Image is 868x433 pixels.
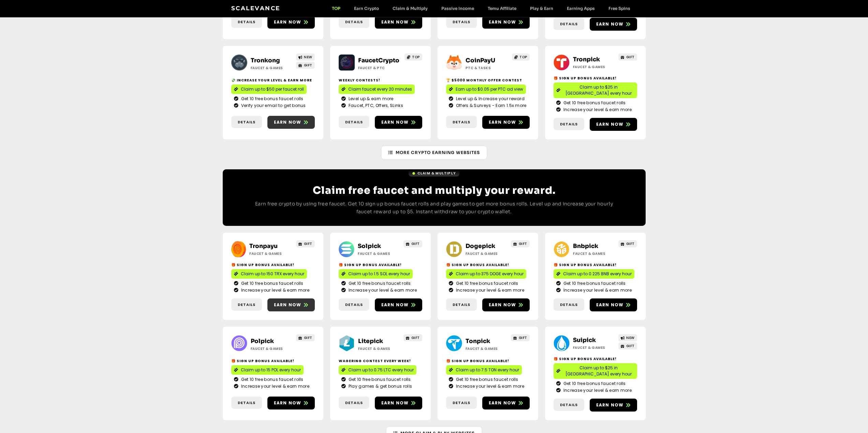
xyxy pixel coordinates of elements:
[296,53,315,61] a: NEW
[618,334,637,341] a: NEW
[560,302,578,308] span: Details
[466,346,508,351] h2: Faucet & Games
[519,335,527,340] span: GIFT
[348,271,410,277] span: Claim up to 1.5 SOL every hour
[563,365,634,377] span: Claim up to $25 in [GEOGRAPHIC_DATA] every hour
[238,302,255,308] span: Details
[231,84,307,94] a: Claim up to $50 per faucet roll
[375,298,422,311] a: Earn now
[489,302,516,308] span: Earn now
[512,53,530,61] a: TOP
[267,298,315,311] a: Earn now
[267,397,315,409] a: Earn now
[339,262,422,267] h2: 🎁 Sign Up Bonus Available!
[573,56,600,63] a: Tronpick
[238,19,255,25] span: Details
[454,376,518,383] span: Get 10 free bonus faucet rolls
[511,334,530,341] a: GIFT
[560,402,578,408] span: Details
[554,18,584,30] a: Details
[339,78,422,83] h2: Weekly contests!
[296,62,315,69] a: GIFT
[554,363,637,379] a: Claim up to $25 in [GEOGRAPHIC_DATA] every hour
[618,53,637,61] a: GIFT
[519,241,527,246] span: GIFT
[345,119,363,125] span: Details
[241,271,304,277] span: Claim up to 150 TRX every hour
[554,118,584,130] a: Details
[274,302,301,308] span: Earn now
[412,55,420,60] span: TOP
[404,53,422,61] a: TOP
[466,338,490,345] a: Tonpick
[453,302,470,308] span: Details
[239,287,309,293] span: Increase your level & earn more
[453,19,470,25] span: Details
[325,6,637,11] nav: Menu
[348,86,412,92] span: Claim faucet every 20 minutes
[267,16,315,29] a: Earn now
[403,240,422,247] a: GIFT
[523,6,560,11] a: Play & Earn
[403,334,422,341] a: GIFT
[456,367,519,373] span: Claim up to 7.5 TON every hour
[554,82,637,98] a: Claim up to $25 in [GEOGRAPHIC_DATA] every hour
[456,86,523,92] span: Earn up to $0.05 per PTC ad view
[231,5,280,12] a: Scalevance
[562,387,632,393] span: Increase your level & earn more
[446,298,477,311] a: Details
[482,116,530,129] a: Earn now
[626,343,635,349] span: GIFT
[446,84,526,94] a: Earn up to $0.05 per PTC ad view
[381,400,409,406] span: Earn now
[489,119,516,125] span: Earn now
[239,103,306,109] span: Verify your email to get bonus
[382,146,487,159] a: More Crypto Earning Websites
[573,345,616,350] h2: Faucet & Games
[325,6,347,11] a: TOP
[466,243,495,250] a: Dogepick
[375,16,422,29] a: Earn now
[274,19,301,25] span: Earn now
[563,84,634,96] span: Claim up to $25 in [GEOGRAPHIC_DATA] every hour
[554,298,584,311] a: Details
[511,240,530,247] a: GIFT
[250,184,618,197] h2: Claim free faucet and multiply your reward.
[554,356,637,361] h2: 🎁 Sign Up Bonus Available!
[347,103,403,109] span: Faucet, PTC, Offers, SLinks
[231,116,262,128] a: Details
[481,6,523,11] a: Temu Affiliate
[562,381,626,387] span: Get 10 free bonus faucet rolls
[562,107,632,113] span: Increase your level & earn more
[348,367,414,373] span: Claim up to 0.75 LTC every hour
[435,6,481,11] a: Passive Income
[446,397,477,409] a: Details
[446,358,530,364] h2: 🎁 Sign Up Bonus Available!
[454,280,518,287] span: Get 10 free bonus faucet rolls
[446,269,526,279] a: Claim up to 375 DOGE every hour
[345,19,363,25] span: Details
[339,84,415,94] a: Claim faucet every 20 minutes
[560,21,578,27] span: Details
[339,16,369,28] a: Details
[231,365,304,375] a: Claim up to 15 POL every hour
[596,302,624,308] span: Earn now
[626,335,635,340] span: NEW
[347,96,394,102] span: Level up & earn more
[241,367,301,373] span: Claim up to 15 POL every hour
[466,65,508,71] h2: ptc & Tasks
[456,271,524,277] span: Claim up to 375 DOGE every hour
[304,335,312,340] span: GIFT
[251,346,293,351] h2: Faucet & Games
[596,402,624,408] span: Earn now
[375,397,422,409] a: Earn now
[453,400,470,406] span: Details
[241,86,304,92] span: Claim up to $50 per faucet roll
[573,251,616,256] h2: Faucet & Games
[618,342,637,350] a: GIFT
[339,358,422,364] h2: Wagering contest every week!
[345,302,363,308] span: Details
[231,269,307,279] a: Claim up to 150 TRX every hour
[446,365,522,375] a: Claim up to 7.5 TON every hour
[347,376,411,383] span: Get 10 free bonus faucet rolls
